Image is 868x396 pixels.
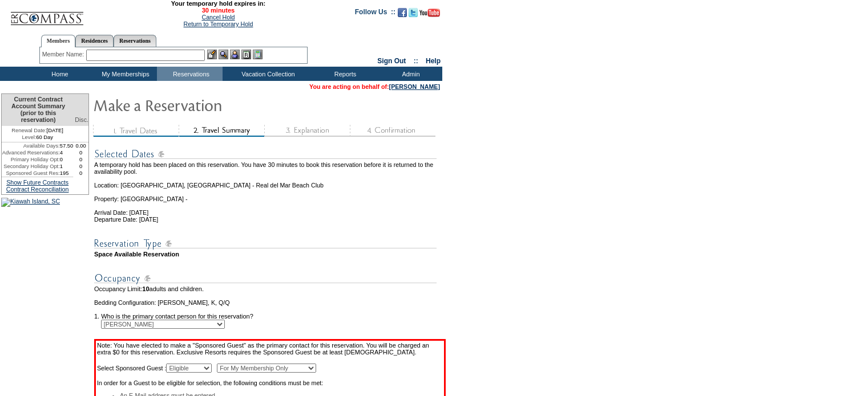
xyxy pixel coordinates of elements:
[2,134,73,142] td: 60 Day
[414,57,418,65] span: ::
[73,163,88,170] td: 0
[94,216,446,223] td: Departure Date: [DATE]
[94,251,446,258] td: Space Available Reservation
[94,147,437,161] img: subTtlSelectedDates.gif
[377,67,442,81] td: Admin
[94,306,446,320] td: 1. Who is the primary contact person for this reservation?
[11,127,46,134] span: Renewal Date:
[157,67,223,81] td: Reservations
[389,83,440,90] a: [PERSON_NAME]
[94,189,446,202] td: Property: [GEOGRAPHIC_DATA] -
[2,94,73,126] td: Current Contract Account Summary (prior to this reservation)
[60,142,74,149] td: 57.50
[2,142,60,149] td: Available Days:
[377,57,406,65] a: Sign Out
[94,299,446,306] td: Bedding Configuration: [PERSON_NAME], K, Q/Q
[93,125,179,137] img: step1_state3.gif
[114,35,156,47] a: Reservations
[94,161,446,175] td: A temporary hold has been placed on this reservation. You have 30 minutes to book this reservatio...
[179,125,264,137] img: step2_state2.gif
[264,125,350,137] img: step3_state1.gif
[219,50,228,59] img: View
[142,285,149,292] span: 10
[73,156,88,163] td: 0
[10,2,84,26] img: Compass Home
[73,142,88,149] td: 0.00
[60,163,74,170] td: 1
[184,21,253,27] a: Return to Temporary Hold
[355,7,395,21] td: Follow Us ::
[91,67,157,81] td: My Memberships
[2,156,60,163] td: Primary Holiday Opt:
[90,7,346,14] span: 30 minutes
[60,170,74,177] td: 195
[73,170,88,177] td: 0
[42,50,86,59] div: Member Name:
[93,93,321,116] img: Make Reservation
[398,8,407,17] img: Become our fan on Facebook
[398,11,407,18] a: Become our fan on Facebook
[309,83,440,90] span: You are acting on behalf of:
[41,35,76,47] a: Members
[73,149,88,156] td: 0
[94,285,446,292] td: Occupancy Limit: adults and children.
[94,271,437,285] img: subTtlOccupancy.gif
[22,134,36,141] span: Level:
[230,50,240,59] img: Impersonate
[94,236,437,251] img: subTtlResType.gif
[1,198,60,207] img: Kiawah Island, SC
[207,50,217,59] img: b_edit.gif
[94,202,446,216] td: Arrival Date: [DATE]
[223,67,311,81] td: Vacation Collection
[75,35,114,47] a: Residences
[60,149,74,156] td: 4
[426,57,441,65] a: Help
[2,149,60,156] td: Advanced Reservations:
[419,9,440,17] img: Subscribe to our YouTube Channel
[97,342,443,362] td: Note: You have elected to make a "Sponsored Guest" as the primary contact for this reservation. Y...
[94,175,446,189] td: Location: [GEOGRAPHIC_DATA], [GEOGRAPHIC_DATA] - Real del Mar Beach Club
[241,50,251,59] img: Reservations
[253,50,263,59] img: b_calculator.gif
[2,163,60,170] td: Secondary Holiday Opt:
[26,67,91,81] td: Home
[311,67,377,81] td: Reports
[75,116,88,123] span: Disc.
[6,186,69,193] a: Contract Reconciliation
[6,179,68,186] a: Show Future Contracts
[60,156,74,163] td: 0
[419,11,440,18] a: Subscribe to our YouTube Channel
[201,14,235,21] a: Cancel Hold
[2,170,60,177] td: Sponsored Guest Res:
[350,125,435,137] img: step4_state1.gif
[409,8,418,17] img: Follow us on Twitter
[2,126,73,134] td: [DATE]
[409,11,418,18] a: Follow us on Twitter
